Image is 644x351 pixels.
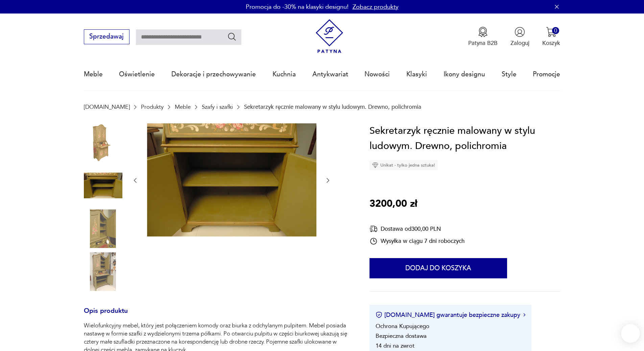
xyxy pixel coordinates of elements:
[171,59,256,90] a: Dekoracje i przechowywanie
[546,27,556,37] img: Ikona koszyka
[376,342,414,350] li: 14 dni na zwrot
[376,332,427,340] li: Bezpieczna dostawa
[369,225,378,233] img: Ikona dostawy
[84,123,122,162] img: Zdjęcie produktu Sekretarzyk ręcznie malowany w stylu ludowym. Drewno, polichromia
[244,104,421,110] p: Sekretarzyk ręcznie malowany w stylu ludowym. Drewno, polichromia
[369,123,560,154] h1: Sekretarzyk ręcznie malowany w stylu ludowym. Drewno, polichromia
[478,27,488,37] img: Ikona medalu
[84,34,129,40] a: Sprzedawaj
[272,59,296,90] a: Kuchnia
[141,104,164,110] a: Produkty
[369,196,417,212] p: 3200,00 zł
[369,237,464,245] div: Wysyłka w ciągu 7 dni roboczych
[376,322,429,330] li: Ochrona Kupującego
[552,27,559,34] div: 0
[502,59,517,90] a: Style
[353,3,399,11] a: Zobacz produkty
[312,59,348,90] a: Antykwariat
[515,27,525,37] img: Ikonka użytkownika
[621,324,640,343] iframe: Smartsupp widget button
[510,27,529,47] button: Zaloguj
[510,39,529,47] p: Zaloguj
[376,311,525,319] button: [DOMAIN_NAME] gwarantuje bezpieczne zakupy
[444,59,485,90] a: Ikony designu
[468,27,498,47] button: Patyna B2B
[372,162,378,168] img: Ikona diamentu
[364,59,390,90] a: Nowości
[84,166,122,205] img: Zdjęcie produktu Sekretarzyk ręcznie malowany w stylu ludowym. Drewno, polichromia
[84,252,122,291] img: Zdjęcie produktu Sekretarzyk ręcznie malowany w stylu ludowym. Drewno, polichromia
[175,104,191,110] a: Meble
[84,209,122,248] img: Zdjęcie produktu Sekretarzyk ręcznie malowany w stylu ludowym. Drewno, polichromia
[119,59,155,90] a: Oświetlenie
[523,313,525,317] img: Ikona strzałki w prawo
[84,308,350,322] h3: Opis produktu
[542,39,560,47] p: Koszyk
[376,311,382,318] img: Ikona certyfikatu
[84,59,103,90] a: Meble
[246,3,349,11] p: Promocja do -30% na klasyki designu!
[369,225,464,233] div: Dostawa od 300,00 PLN
[369,258,507,278] button: Dodaj do koszyka
[312,19,347,53] img: Patyna - sklep z meblami i dekoracjami vintage
[202,104,233,110] a: Szafy i szafki
[84,29,129,44] button: Sprzedawaj
[468,39,498,47] p: Patyna B2B
[369,160,438,170] div: Unikat - tylko jedna sztuka!
[147,123,316,236] img: Zdjęcie produktu Sekretarzyk ręcznie malowany w stylu ludowym. Drewno, polichromia
[406,59,427,90] a: Klasyki
[468,27,498,47] a: Ikona medaluPatyna B2B
[542,27,560,47] button: 0Koszyk
[84,104,130,110] a: [DOMAIN_NAME]
[227,32,237,42] button: Szukaj
[533,59,560,90] a: Promocje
